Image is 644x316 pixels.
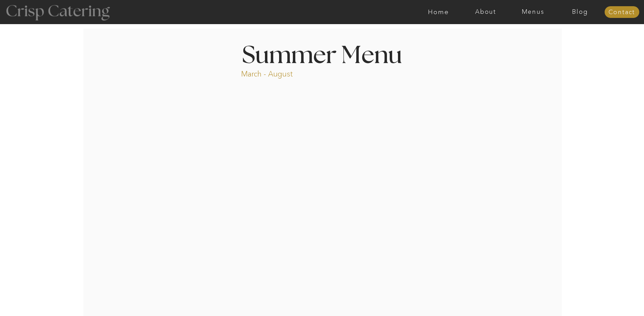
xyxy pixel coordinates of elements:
[226,44,418,64] h1: Summer Menu
[556,9,604,16] a: Blog
[462,9,509,16] a: About
[241,69,336,77] p: March - August
[415,9,462,16] a: Home
[509,9,556,16] a: Menus
[604,9,639,16] a: Contact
